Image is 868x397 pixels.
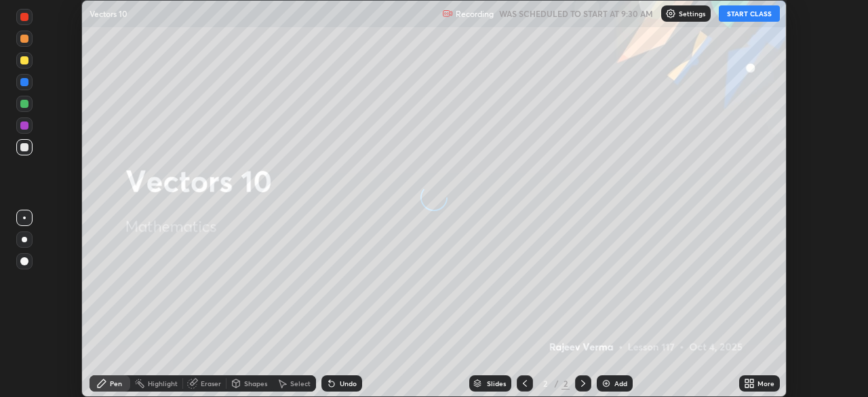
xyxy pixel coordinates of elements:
p: Settings [679,10,705,17]
div: Highlight [148,380,178,387]
div: Add [614,380,627,387]
div: / [555,379,559,387]
p: Vectors 10 [90,8,127,19]
div: Pen [110,380,122,387]
p: Recording [456,9,494,19]
div: Eraser [201,380,221,387]
div: Select [290,380,311,387]
img: add-slide-button [601,378,612,389]
img: recording.375f2c34.svg [442,8,453,19]
button: START CLASS [719,5,780,22]
h5: WAS SCHEDULED TO START AT 9:30 AM [499,7,653,20]
img: class-settings-icons [665,8,676,19]
div: Undo [340,380,357,387]
div: 2 [561,377,570,390]
div: Shapes [244,380,267,387]
div: 2 [538,379,552,387]
div: Slides [487,380,506,387]
div: More [757,380,774,387]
